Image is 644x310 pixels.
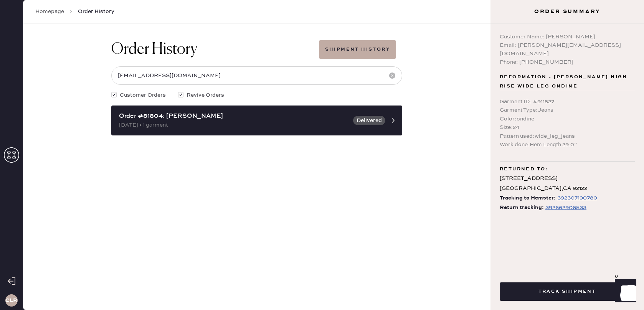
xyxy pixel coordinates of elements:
[545,203,586,212] div: https://www.fedex.com/apps/fedextrack/?tracknumbers=392662906533&cntry_code=US
[500,115,635,123] div: Color : ondine
[119,121,348,129] div: [DATE] • 1 garment
[353,116,385,125] button: Delivered
[35,8,64,15] a: Homepage
[500,97,635,106] div: Garment ID : # 911527
[500,174,635,193] div: [STREET_ADDRESS] [GEOGRAPHIC_DATA] , CA 92122
[187,91,224,99] span: Revive Orders
[319,40,396,59] button: Shipment History
[500,282,635,301] button: Track Shipment
[500,33,635,41] div: Customer Name: [PERSON_NAME]
[111,40,197,59] h1: Order History
[556,193,597,203] a: 392307190780
[120,91,166,99] span: Customer Orders
[500,193,556,203] span: Tracking to Hemster:
[500,123,635,132] div: Size : 24
[490,8,644,15] h3: Order Summary
[119,112,348,121] div: Order #81804: [PERSON_NAME]
[500,58,635,66] div: Phone: [PHONE_NUMBER]
[78,8,114,15] span: Order History
[500,165,548,174] span: Returned to:
[500,132,635,140] div: Pattern used : wide_leg_jeans
[500,287,635,295] a: Track Shipment
[500,203,544,213] span: Return tracking:
[500,73,635,91] span: Reformation - [PERSON_NAME] high rise wide leg ondine
[111,66,402,85] input: Search by order number, customer name, email or phone number
[557,193,597,203] div: https://www.fedex.com/apps/fedextrack/?tracknumbers=392307190780&cntry_code=US
[5,298,17,303] h3: CLR
[500,106,635,114] div: Garment Type : Jeans
[544,203,586,213] a: 392662906533
[500,140,635,149] div: Work done : Hem Length 29.0”
[608,275,641,308] iframe: Front Chat
[500,41,635,58] div: Email: [PERSON_NAME][EMAIL_ADDRESS][DOMAIN_NAME]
